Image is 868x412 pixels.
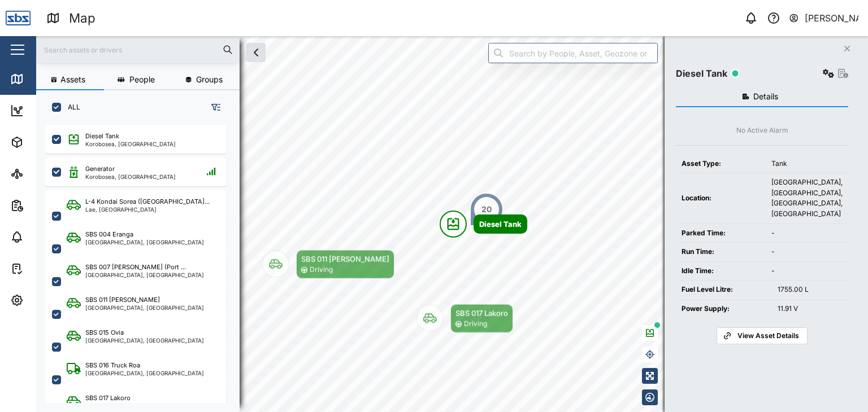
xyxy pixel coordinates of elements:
[737,328,799,344] span: View Asset Details
[717,327,807,344] a: View Asset Details
[771,228,843,239] div: -
[85,361,140,370] div: SBS 016 Truck Roa
[464,319,487,330] div: Driving
[85,393,131,403] div: SBS 017 Lakoro
[85,197,210,207] div: L-4 Kondai Sorea ([GEOGRAPHIC_DATA]...
[69,8,96,28] div: Map
[85,295,160,305] div: SBS 011 [PERSON_NAME]
[771,159,843,169] div: Tank
[682,266,760,277] div: Idle Time:
[682,228,760,239] div: Parked Time:
[310,265,333,275] div: Driving
[85,338,204,343] div: [GEOGRAPHIC_DATA], [GEOGRAPHIC_DATA]
[6,6,31,30] img: Main Logo
[29,104,80,117] div: Dashboard
[805,11,859,25] div: [PERSON_NAME]
[60,76,85,84] span: Assets
[29,231,64,243] div: Alarms
[85,239,204,245] div: [GEOGRAPHIC_DATA], [GEOGRAPHIC_DATA]
[771,177,843,219] div: [GEOGRAPHIC_DATA], [GEOGRAPHIC_DATA], [GEOGRAPHIC_DATA], [GEOGRAPHIC_DATA]
[479,218,522,230] div: Diesel Tank
[778,284,843,295] div: 1755.00 L
[470,192,504,226] div: Map marker
[85,174,176,179] div: Korobosea, [GEOGRAPHIC_DATA]
[682,304,766,314] div: Power Supply:
[682,284,766,295] div: Fuel Level Litre:
[45,121,239,403] div: grid
[85,164,115,174] div: Generator
[771,247,843,257] div: -
[682,247,760,257] div: Run Time:
[43,41,233,58] input: Search assets or drivers
[85,141,176,147] div: Korobosea, [GEOGRAPHIC_DATA]
[736,125,788,136] div: No Active Alarm
[481,203,492,216] div: 20
[196,76,223,84] span: Groups
[788,10,859,26] button: [PERSON_NAME]
[85,230,133,239] div: SBS 004 Eranga
[85,262,186,272] div: SBS 007 [PERSON_NAME] (Port ...
[682,193,760,204] div: Location:
[85,305,204,310] div: [GEOGRAPHIC_DATA], [GEOGRAPHIC_DATA]
[301,253,389,265] div: SBS 011 [PERSON_NAME]
[85,370,204,376] div: [GEOGRAPHIC_DATA], [GEOGRAPHIC_DATA]
[29,199,68,212] div: Reports
[29,168,57,180] div: Sites
[753,93,778,100] span: Details
[455,308,508,319] div: SBS 017 Lakoro
[778,304,843,314] div: 11.91 V
[85,132,119,141] div: Diesel Tank
[129,76,155,84] span: People
[29,262,60,275] div: Tasks
[682,159,760,169] div: Asset Type:
[771,266,843,277] div: -
[85,328,124,338] div: SBS 015 Ovia
[488,43,658,63] input: Search by People, Asset, Geozone or Place
[36,36,868,412] canvas: Map
[85,272,204,278] div: [GEOGRAPHIC_DATA], [GEOGRAPHIC_DATA]
[262,250,394,279] div: Map marker
[29,136,64,148] div: Assets
[676,67,727,81] div: Diesel Tank
[29,294,70,306] div: Settings
[416,304,513,333] div: Map marker
[29,73,55,85] div: Map
[440,211,527,238] div: Map marker
[61,103,80,112] label: ALL
[85,207,210,212] div: Lae, [GEOGRAPHIC_DATA]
